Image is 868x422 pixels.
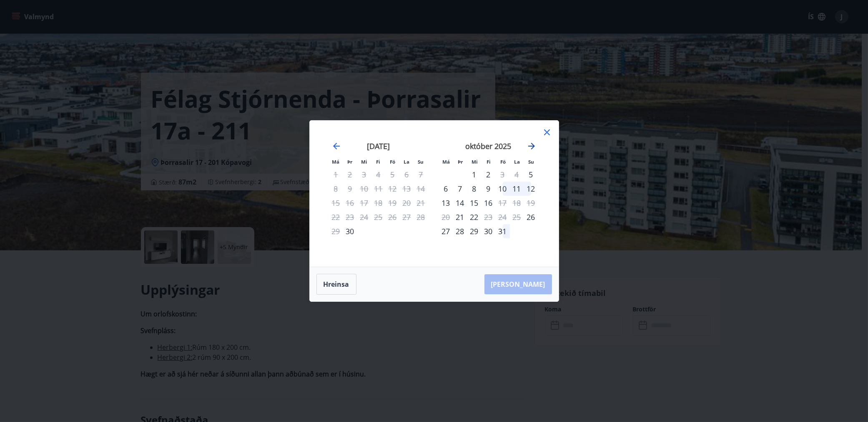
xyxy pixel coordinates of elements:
[482,196,496,210] div: 16
[510,167,524,182] td: Not available. laugardagur, 4. október 2025
[496,182,510,196] div: 10
[472,159,478,165] small: Mi
[482,196,496,210] td: Choose fimmtudagur, 16. október 2025 as your check-in date. It’s available.
[458,159,463,165] small: Þr
[467,182,482,196] div: 8
[453,210,467,224] td: Choose þriðjudagur, 21. október 2025 as your check-in date. It’s available.
[496,182,510,196] td: Choose föstudagur, 10. október 2025 as your check-in date. It’s available.
[467,196,482,210] td: Choose miðvikudagur, 15. október 2025 as your check-in date. It’s available.
[414,182,428,196] td: Not available. sunnudagur, 14. september 2025
[453,196,467,210] div: 14
[343,210,357,224] td: Not available. þriðjudagur, 23. september 2025
[529,159,534,165] small: Su
[371,210,386,224] td: Not available. fimmtudagur, 25. september 2025
[496,210,510,224] td: Not available. föstudagur, 24. október 2025
[400,182,414,196] td: Not available. laugardagur, 13. september 2025
[524,196,538,210] td: Not available. sunnudagur, 19. október 2025
[510,210,524,224] td: Not available. laugardagur, 25. október 2025
[343,196,357,210] td: Not available. þriðjudagur, 16. september 2025
[329,182,343,196] td: Not available. mánudagur, 8. september 2025
[496,224,510,238] div: 31
[467,210,482,224] div: 22
[524,210,538,224] td: Choose sunnudagur, 26. október 2025 as your check-in date. It’s available.
[482,182,496,196] td: Choose fimmtudagur, 9. október 2025 as your check-in date. It’s available.
[510,182,524,196] div: 11
[348,159,353,165] small: Þr
[320,131,549,257] div: Calendar
[331,141,341,151] div: Move backward to switch to the previous month.
[514,159,520,165] small: La
[404,159,410,165] small: La
[496,167,510,182] div: Aðeins útritun í boði
[418,159,424,165] small: Su
[467,182,482,196] td: Choose miðvikudagur, 8. október 2025 as your check-in date. It’s available.
[329,196,343,210] td: Not available. mánudagur, 15. september 2025
[439,224,453,238] td: Choose mánudagur, 27. október 2025 as your check-in date. It’s available.
[357,210,371,224] td: Not available. miðvikudagur, 24. september 2025
[453,210,467,224] div: Aðeins innritun í boði
[357,167,371,182] td: Not available. miðvikudagur, 3. september 2025
[414,167,428,182] td: Not available. sunnudagur, 7. september 2025
[316,274,356,295] button: Hreinsa
[527,141,537,151] div: Move forward to switch to the next month.
[467,196,482,210] div: 15
[343,182,357,196] td: Not available. þriðjudagur, 9. september 2025
[371,182,386,196] td: Not available. fimmtudagur, 11. september 2025
[482,210,496,224] div: Aðeins útritun í boði
[453,224,467,238] div: 28
[510,196,524,210] td: Not available. laugardagur, 18. október 2025
[400,196,414,210] td: Not available. laugardagur, 20. september 2025
[524,182,538,196] div: 12
[496,167,510,182] td: Not available. föstudagur, 3. október 2025
[439,196,453,210] div: 13
[329,224,343,238] td: Not available. mánudagur, 29. september 2025
[496,196,510,210] td: Not available. föstudagur, 17. október 2025
[453,196,467,210] td: Choose þriðjudagur, 14. október 2025 as your check-in date. It’s available.
[496,224,510,238] td: Choose föstudagur, 31. október 2025 as your check-in date. It’s available.
[482,167,496,182] td: Choose fimmtudagur, 2. október 2025 as your check-in date. It’s available.
[343,167,357,182] td: Not available. þriðjudagur, 2. september 2025
[453,182,467,196] div: 7
[482,210,496,224] td: Not available. fimmtudagur, 23. október 2025
[482,167,496,182] div: 2
[414,196,428,210] td: Not available. sunnudagur, 21. september 2025
[390,159,395,165] small: Fö
[386,167,400,182] td: Not available. föstudagur, 5. september 2025
[467,167,482,182] td: Choose miðvikudagur, 1. október 2025 as your check-in date. It’s available.
[487,159,491,165] small: Fi
[467,167,482,182] div: 1
[332,159,340,165] small: Má
[466,141,512,151] strong: október 2025
[439,182,453,196] td: Choose mánudagur, 6. október 2025 as your check-in date. It’s available.
[467,224,482,238] td: Choose miðvikudagur, 29. október 2025 as your check-in date. It’s available.
[500,159,506,165] small: Fö
[376,159,381,165] small: Fi
[386,182,400,196] td: Not available. föstudagur, 12. september 2025
[439,196,453,210] td: Choose mánudagur, 13. október 2025 as your check-in date. It’s available.
[510,182,524,196] td: Choose laugardagur, 11. október 2025 as your check-in date. It’s available.
[467,210,482,224] td: Choose miðvikudagur, 22. október 2025 as your check-in date. It’s available.
[400,210,414,224] td: Not available. laugardagur, 27. september 2025
[357,182,371,196] td: Not available. miðvikudagur, 10. september 2025
[361,159,367,165] small: Mi
[453,224,467,238] td: Choose þriðjudagur, 28. október 2025 as your check-in date. It’s available.
[414,210,428,224] td: Not available. sunnudagur, 28. september 2025
[524,167,538,182] div: Aðeins innritun í boði
[496,196,510,210] div: Aðeins útritun í boði
[329,210,343,224] td: Not available. mánudagur, 22. september 2025
[467,224,482,238] div: 29
[343,224,357,238] div: Aðeins innritun í boði
[329,167,343,182] td: Not available. mánudagur, 1. september 2025
[443,159,450,165] small: Má
[524,182,538,196] td: Choose sunnudagur, 12. október 2025 as your check-in date. It’s available.
[371,196,386,210] td: Not available. fimmtudagur, 18. september 2025
[453,182,467,196] td: Choose þriðjudagur, 7. október 2025 as your check-in date. It’s available.
[524,210,538,224] div: Aðeins innritun í boði
[439,182,453,196] div: 6
[439,224,453,238] div: 27
[343,224,357,238] td: Choose þriðjudagur, 30. september 2025 as your check-in date. It’s available.
[439,210,453,224] td: Not available. mánudagur, 20. október 2025
[482,182,496,196] div: 9
[386,210,400,224] td: Not available. föstudagur, 26. september 2025
[386,196,400,210] td: Not available. föstudagur, 19. september 2025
